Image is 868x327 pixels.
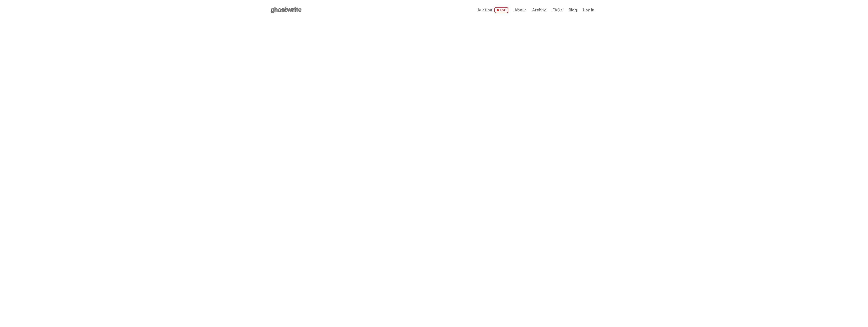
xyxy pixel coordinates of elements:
[569,8,577,12] a: Blog
[514,8,526,12] a: About
[532,8,546,12] a: Archive
[552,8,562,12] a: FAQs
[477,8,492,12] span: Auction
[583,8,594,12] a: Log in
[494,7,509,13] span: LIVE
[477,7,508,13] a: Auction LIVE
